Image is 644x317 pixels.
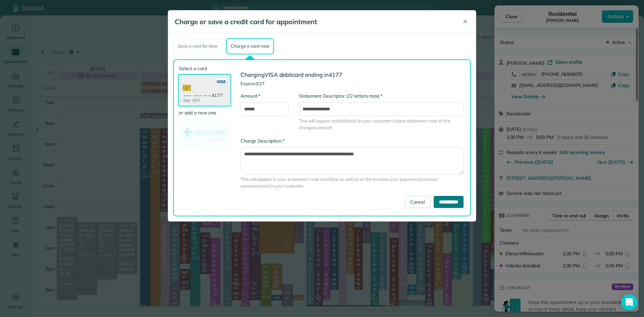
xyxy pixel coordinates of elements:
h5: Charge or save a credit card for appointment [175,17,453,27]
div: Save a card for later [173,38,223,54]
label: Select a card [179,65,230,72]
h4: Expires [240,81,464,86]
span: This will appear (capitalized) on your customer's bank statement next to the charged amount [299,118,464,131]
span: ✕ [463,18,468,25]
span: 3/27 [255,81,265,86]
div: Open Intercom Messenger [621,294,637,310]
span: debit [279,71,292,78]
span: VISA [265,71,278,78]
span: 4177 [329,71,342,78]
label: Charge Description [240,138,284,144]
label: Amount [240,93,260,99]
a: Cancel [405,196,430,208]
label: or add a new one [179,109,230,116]
div: Charge a card now [226,38,274,54]
label: Statement Descriptor (22 letters max) [299,93,382,99]
span: This will appear in your processor's web interface as well as on the invoices your payment proces... [240,176,464,189]
h3: Charging card ending in [240,72,464,78]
